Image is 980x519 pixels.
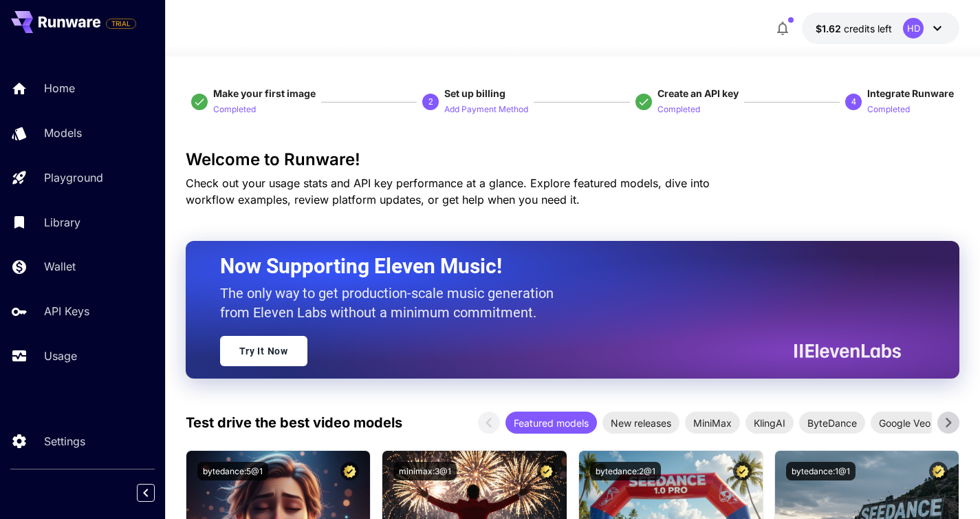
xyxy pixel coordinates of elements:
[444,87,505,99] span: Set up billing
[867,87,954,99] span: Integrate Runware
[657,103,700,116] p: Completed
[340,462,359,480] button: Certified Model – Vetted for best performance and includes a commercial license.
[505,412,597,434] div: Featured models
[44,125,82,141] p: Models
[685,416,740,430] span: MiniMax
[444,103,528,116] p: Add Payment Method
[107,19,135,29] span: TRIAL
[851,96,856,108] p: 4
[44,214,80,231] p: Library
[657,100,700,117] button: Completed
[685,412,740,434] div: MiniMax
[733,462,752,480] button: Certified Model – Vetted for best performance and includes a commercial license.
[867,100,910,117] button: Completed
[903,18,924,39] div: HD
[137,484,155,502] button: Collapse sidebar
[44,348,77,364] p: Usage
[186,150,960,169] h3: Welcome to Runware!
[799,416,865,430] span: ByteDance
[505,416,597,430] span: Featured models
[657,87,739,99] span: Create an API key
[213,103,256,116] p: Completed
[590,462,661,480] button: bytedance:2@1
[213,100,256,117] button: Completed
[444,100,528,117] button: Add Payment Method
[44,303,89,319] p: API Keys
[844,23,892,34] span: credits left
[44,258,76,275] p: Wallet
[197,462,268,480] button: bytedance:5@1
[44,80,75,96] p: Home
[147,480,165,505] div: Collapse sidebar
[929,462,948,480] button: Certified Model – Vetted for best performance and includes a commercial license.
[871,416,939,430] span: Google Veo
[602,416,679,430] span: New releases
[220,284,564,322] p: The only way to get production-scale music generation from Eleven Labs without a minimum commitment.
[393,462,457,480] button: minimax:3@1
[186,412,402,433] p: Test drive the best video models
[816,21,892,36] div: $1.6237
[220,336,307,366] a: Try It Now
[745,416,794,430] span: KlingAI
[602,412,679,434] div: New releases
[745,412,794,434] div: KlingAI
[786,462,856,480] button: bytedance:1@1
[802,12,959,44] button: $1.6237HD
[871,412,939,434] div: Google Veo
[537,462,556,480] button: Certified Model – Vetted for best performance and includes a commercial license.
[799,412,865,434] div: ByteDance
[867,103,910,116] p: Completed
[428,96,433,108] p: 2
[213,87,316,99] span: Make your first image
[44,169,103,186] p: Playground
[44,433,85,449] p: Settings
[220,253,891,279] h2: Now Supporting Eleven Music!
[816,23,844,34] span: $1.62
[106,15,136,32] span: Add your payment card to enable full platform functionality.
[186,176,710,206] span: Check out your usage stats and API key performance at a glance. Explore featured models, dive int...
